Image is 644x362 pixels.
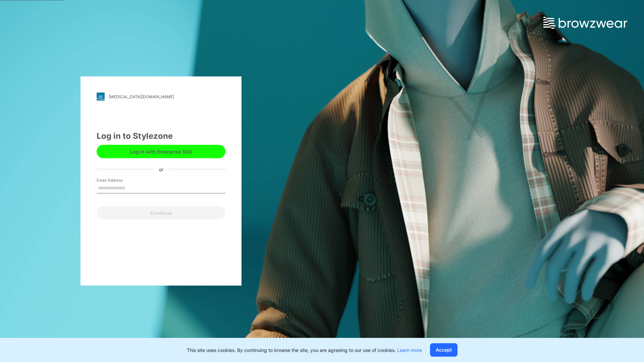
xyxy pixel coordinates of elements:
[97,145,225,158] button: Log in with Enterprise SSO
[154,166,169,173] div: or
[97,93,225,101] a: [MEDICAL_DATA][DOMAIN_NAME]
[109,94,174,99] div: [MEDICAL_DATA][DOMAIN_NAME]
[97,177,144,183] label: Email Address
[97,93,105,101] img: stylezone-logo.562084cfcfab977791bfbf7441f1a819.svg
[430,343,458,357] button: Accept
[397,347,422,353] a: Learn more
[97,130,225,142] div: Log in to Stylezone
[187,347,422,354] p: This site uses cookies. By continuing to browse the site, you are agreeing to our use of cookies.
[543,17,627,29] img: browzwear-logo.e42bd6dac1945053ebaf764b6aa21510.svg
